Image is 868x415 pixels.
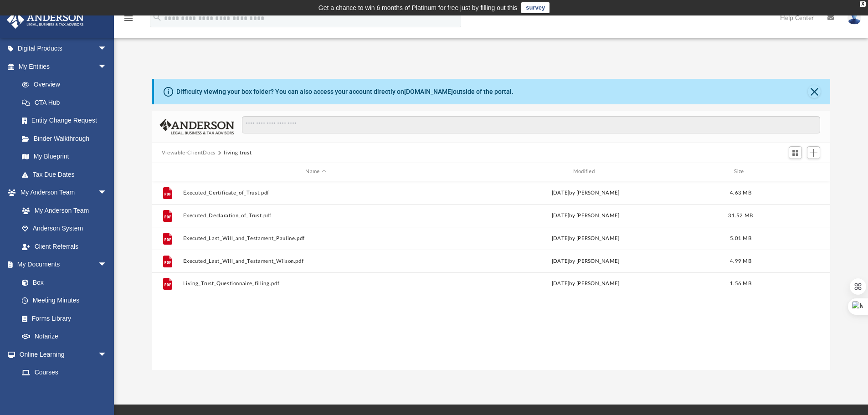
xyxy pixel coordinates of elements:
[13,112,121,130] a: Entity Change Request
[860,1,866,7] div: close
[730,258,751,263] span: 4.99 MB
[152,181,831,370] div: grid
[318,2,518,13] div: Get a chance to win 6 months of Platinum for free just by filling out this
[13,165,121,184] a: Tax Due Dates
[730,190,751,195] span: 4.63 MB
[182,168,448,176] div: Name
[183,281,448,287] button: Living_Trust_Questionnaire_filling.pdf
[13,237,116,256] a: Client Referrals
[242,116,820,133] input: Search files and folders
[13,76,121,94] a: Overview
[730,281,751,286] span: 1.56 MB
[224,149,252,157] button: living trust
[156,168,179,176] div: id
[183,236,448,241] button: Executed_Last_Will_and_Testament_Pauline.pdf
[13,364,116,382] a: Courses
[13,273,112,292] a: Box
[6,40,121,58] a: Digital Productsarrow_drop_down
[162,149,216,157] button: Viewable-ClientDocs
[13,328,116,346] a: Notarize
[521,2,550,13] a: survey
[13,381,112,400] a: Video Training
[452,211,718,220] div: [DATE] by [PERSON_NAME]
[98,345,116,364] span: arrow_drop_down
[183,213,448,219] button: Executed_Declaration_of_Trust.pdf
[98,256,116,274] span: arrow_drop_down
[13,129,121,148] a: Binder Walkthrough
[13,220,116,238] a: Anderson System
[808,85,821,98] button: Close
[152,12,162,22] i: search
[807,146,821,159] button: Add
[6,184,116,202] a: My Anderson Teamarrow_drop_down
[13,148,116,166] a: My Blueprint
[123,17,134,24] a: menu
[183,190,448,196] button: Executed_Certificate_of_Trust.pdf
[722,168,759,176] div: Size
[13,309,112,328] a: Forms Library
[452,280,718,288] div: [DATE] by [PERSON_NAME]
[730,236,751,241] span: 5.01 MB
[4,11,87,29] img: Anderson Advisors Platinum Portal
[728,213,753,218] span: 31.52 MB
[98,40,116,58] span: arrow_drop_down
[452,189,718,197] div: [DATE] by [PERSON_NAME]
[183,258,448,264] button: Executed_Last_Will_and_Testament_Wilson.pdf
[452,257,718,265] div: [DATE] by [PERSON_NAME]
[789,146,802,159] button: Switch to Grid View
[13,292,116,310] a: Meeting Minutes
[98,184,116,202] span: arrow_drop_down
[404,88,453,95] a: [DOMAIN_NAME]
[123,13,134,24] i: menu
[176,87,514,97] div: Difficulty viewing your box folder? You can also access your account directly on outside of the p...
[763,168,827,176] div: id
[98,57,116,76] span: arrow_drop_down
[452,234,718,242] div: [DATE] by [PERSON_NAME]
[6,345,116,364] a: Online Learningarrow_drop_down
[6,256,116,274] a: My Documentsarrow_drop_down
[847,11,861,25] img: User Pic
[13,93,121,112] a: CTA Hub
[6,57,121,76] a: My Entitiesarrow_drop_down
[13,201,112,220] a: My Anderson Team
[452,168,719,176] div: Modified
